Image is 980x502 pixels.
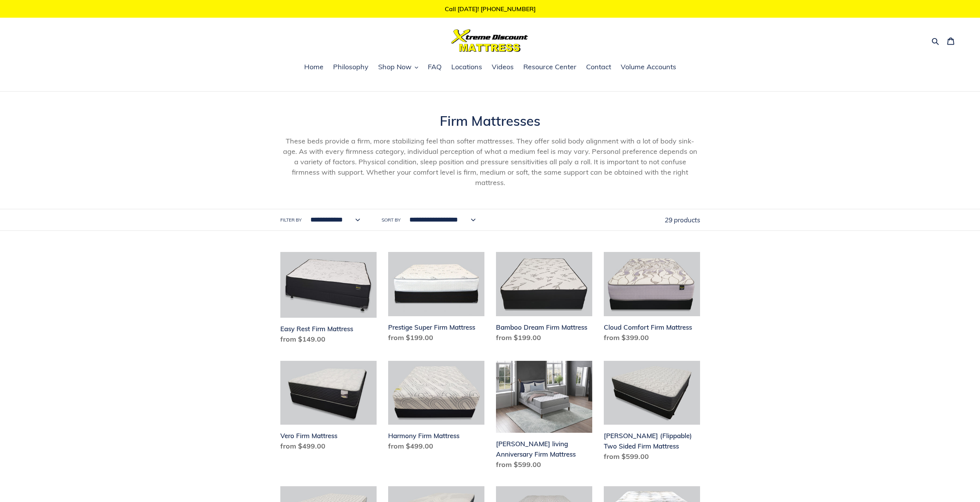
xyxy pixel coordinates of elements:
a: Contact [582,62,615,73]
span: Home [304,62,323,72]
a: Harmony Firm Mattress [388,361,484,455]
span: 29 products [665,216,700,224]
a: Cloud Comfort Firm Mattress [604,252,700,346]
a: Bamboo Dream Firm Mattress [496,252,592,346]
span: Resource Center [523,62,576,72]
a: Videos [488,62,518,73]
span: Videos [492,62,514,72]
span: Locations [451,62,482,72]
span: Volume Accounts [621,62,676,72]
a: Vero Firm Mattress [280,361,377,455]
a: Locations [447,62,486,73]
img: Xtreme Discount Mattress [451,29,528,52]
span: These beds provide a firm, more stabilizing feel than softer mattresses. They offer solid body al... [283,137,697,187]
a: Prestige Super Firm Mattress [388,252,484,346]
label: Filter by [280,217,302,223]
a: Easy Rest Firm Mattress [280,252,377,347]
a: Resource Center [519,62,580,73]
span: Philosophy [333,62,369,72]
a: Del Ray (Flippable) Two Sided Firm Mattress [604,361,700,465]
a: FAQ [424,62,446,73]
a: Volume Accounts [617,62,680,73]
span: FAQ [428,62,442,72]
label: Sort by [382,217,400,223]
a: Scott living Anniversary Firm Mattress [496,361,592,473]
span: Firm Mattresses [440,112,540,129]
a: Philosophy [329,62,372,73]
span: Shop Now [378,62,412,72]
button: Shop Now [374,62,422,73]
span: Contact [586,62,611,72]
a: Home [300,62,327,73]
